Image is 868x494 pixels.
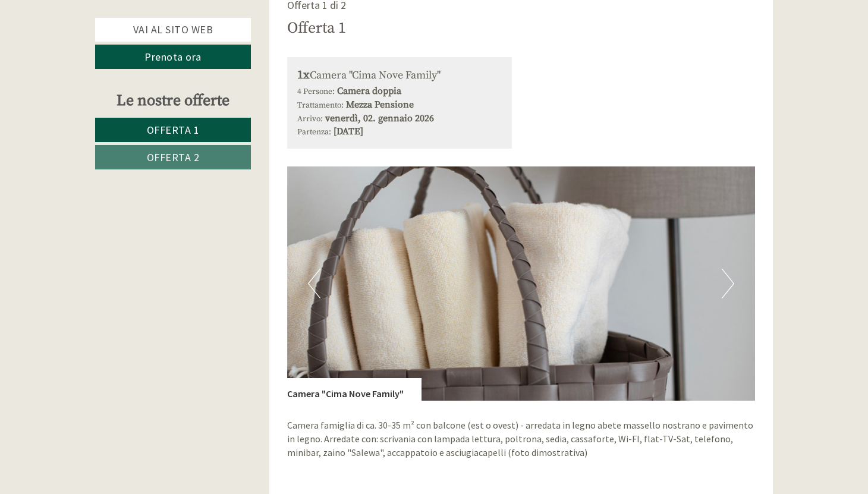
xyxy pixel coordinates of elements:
small: 4 Persone: [297,87,335,97]
b: 1x [297,68,310,83]
a: Prenota ora [95,45,251,69]
button: Previous [308,269,320,298]
div: Le nostre offerte [95,90,251,112]
b: [DATE] [334,125,363,137]
span: Offerta 1 [147,123,200,137]
img: image [287,166,756,401]
b: Mezza Pensione [346,99,414,111]
button: Next [722,269,734,298]
small: Trattamento: [297,100,344,111]
b: Camera doppia [337,85,401,97]
b: venerdì, 02. gennaio 2026 [325,112,434,124]
div: Camera "Cima Nove Family" [297,67,502,84]
a: Vai al sito web [95,18,251,42]
small: Partenza: [297,127,331,137]
span: Offerta 2 [147,150,200,164]
div: Offerta 1 [287,17,346,39]
div: Camera "Cima Nove Family" [287,378,422,401]
small: Arrivo: [297,114,323,124]
p: Camera famiglia di ca. 30-35 m² con balcone (est o ovest) - arredata in legno abete massello nost... [287,419,756,460]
